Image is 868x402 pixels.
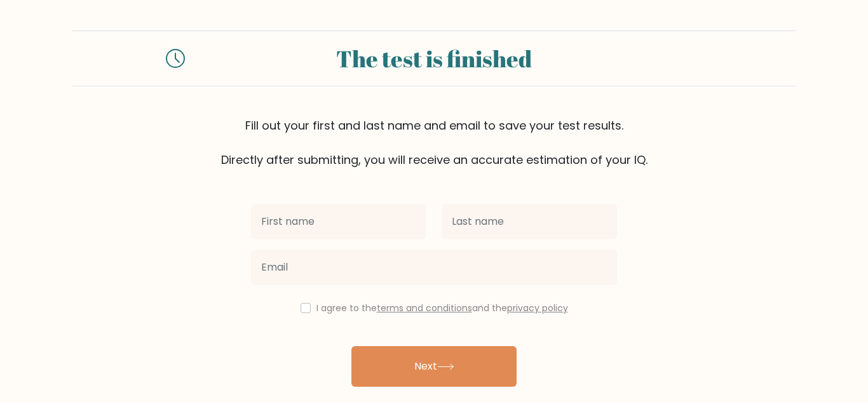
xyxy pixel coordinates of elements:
[507,302,568,314] a: privacy policy
[442,204,617,239] input: Last name
[377,302,472,314] a: terms and conditions
[251,204,426,239] input: First name
[72,117,796,168] div: Fill out your first and last name and email to save your test results. Directly after submitting,...
[351,346,517,387] button: Next
[200,41,668,76] div: The test is finished
[251,250,617,285] input: Email
[316,302,568,314] label: I agree to the and the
